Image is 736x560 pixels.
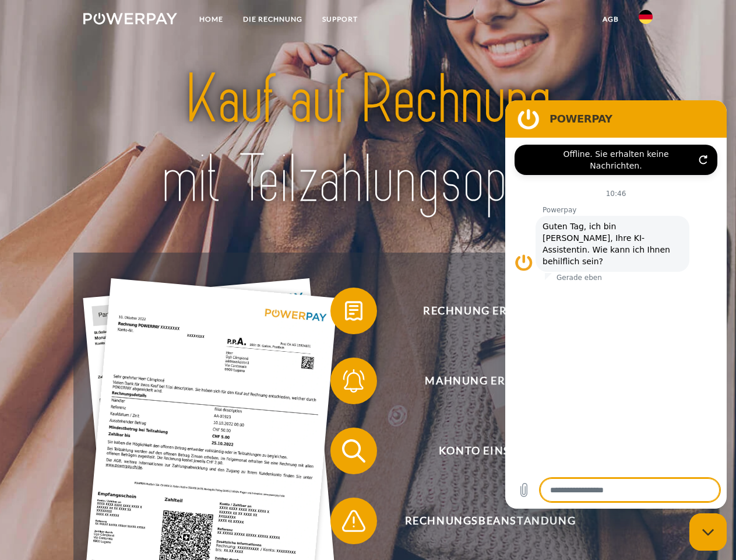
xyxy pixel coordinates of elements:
[347,358,633,404] span: Mahnung erhalten?
[347,288,633,334] span: Rechnung erhalten?
[347,498,633,544] span: Rechnungsbeanstandung
[339,436,368,466] img: qb_search.svg
[339,296,368,325] img: qb_bill.svg
[189,9,233,30] a: Home
[689,513,727,551] iframe: Schaltfläche zum Öffnen des Messaging-Fensters; Konversation läuft
[339,506,368,535] img: qb_warning.svg
[505,100,727,509] iframe: Messaging-Fenster
[330,428,633,474] button: Konto einsehen
[83,13,177,24] img: logo-powerpay-white.svg
[312,9,368,30] a: SUPPORT
[330,358,633,404] button: Mahnung erhalten?
[639,10,653,24] img: de
[339,366,368,395] img: qb_bell.svg
[233,9,312,30] a: DIE RECHNUNG
[593,9,629,30] a: agb
[111,56,625,223] img: title-powerpay_de.svg
[330,498,633,544] button: Rechnungsbeanstandung
[347,428,633,474] span: Konto einsehen
[330,288,633,334] button: Rechnung erhalten?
